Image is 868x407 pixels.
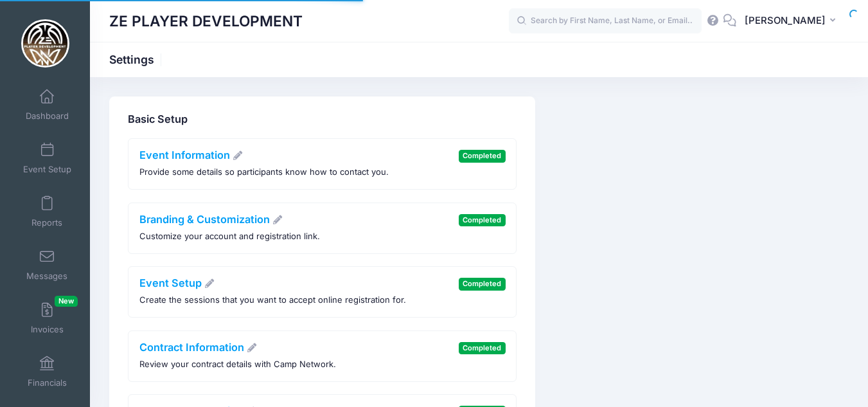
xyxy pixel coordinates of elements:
a: InvoicesNew [17,296,78,341]
a: Contract Information [139,341,258,354]
span: Completed [459,214,506,226]
a: Messages [17,242,78,287]
h1: Settings [109,53,165,66]
span: Reports [31,217,62,228]
a: Reports [17,189,78,234]
h1: ZE PLAYER DEVELOPMENT [109,6,303,36]
a: Financials [17,349,78,394]
button: [PERSON_NAME] [736,6,849,36]
input: Search by First Name, Last Name, or Email... [509,8,702,34]
span: New [55,296,78,307]
a: Event Setup [17,136,78,181]
span: [PERSON_NAME] [745,14,826,28]
span: Event Setup [23,164,71,175]
p: Provide some details so participants know how to contact you. [139,166,389,179]
span: Completed [459,150,506,162]
p: Review your contract details with Camp Network. [139,358,336,371]
p: Create the sessions that you want to accept online registration for. [139,294,406,307]
a: Event Information [139,149,244,161]
span: Dashboard [26,111,69,122]
span: Financials [28,377,67,388]
h4: Basic Setup [128,113,517,126]
p: Customize your account and registration link. [139,230,320,243]
span: Completed [459,342,506,354]
span: Invoices [31,324,64,335]
img: ZE PLAYER DEVELOPMENT [21,19,69,68]
span: Messages [26,271,67,282]
a: Dashboard [17,82,78,127]
a: Event Setup [139,276,215,289]
span: Completed [459,278,506,290]
a: Branding & Customization [139,213,283,226]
